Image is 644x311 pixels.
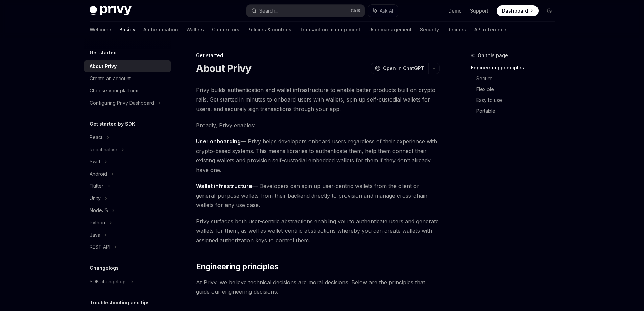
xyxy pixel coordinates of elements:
span: — Privy helps developers onboard users regardless of their experience with crypto-based systems. ... [196,137,440,175]
h5: Troubleshooting and tips [90,298,150,307]
div: Get started [196,52,440,59]
a: Secure [476,73,560,84]
a: Basics [119,22,135,38]
strong: Wallet infrastructure [196,183,252,190]
span: Dashboard [502,7,528,14]
button: Toggle dark mode [544,5,555,16]
a: Recipes [447,22,466,38]
span: Engineering principles [196,261,279,272]
a: Support [470,7,488,14]
div: Flutter [90,182,103,190]
a: Dashboard [497,5,539,16]
span: — Developers can spin up user-centric wallets from the client or general-purpose wallets from the... [196,181,440,210]
a: Security [420,22,439,38]
div: About Privy [90,62,117,70]
div: Swift [90,158,100,166]
a: Easy to use [476,95,560,106]
strong: User onboarding [196,138,241,145]
div: Create an account [90,74,131,83]
div: React native [90,146,117,154]
button: Ask AI [368,5,398,17]
a: API reference [474,22,506,38]
span: Broadly, Privy enables: [196,120,440,130]
button: Search...CtrlK [246,5,365,17]
span: On this page [478,51,508,60]
a: Welcome [90,22,111,38]
a: About Privy [84,60,171,72]
a: Engineering principles [471,62,560,73]
a: Transaction management [300,22,360,38]
div: React [90,133,102,141]
div: SDK changelogs [90,277,127,286]
a: Policies & controls [247,22,291,38]
div: Search... [259,7,278,15]
div: Java [90,231,100,239]
a: Connectors [212,22,239,38]
a: Portable [476,106,560,116]
h5: Get started by SDK [90,120,135,128]
a: User management [368,22,412,38]
div: Choose your platform [90,87,138,95]
h1: About Privy [196,62,252,74]
div: NodeJS [90,206,108,215]
span: Open in ChatGPT [383,65,424,72]
span: Ask AI [380,7,393,14]
span: Privy builds authentication and wallet infrastructure to enable better products built on crypto r... [196,85,440,114]
div: Android [90,170,107,178]
a: Create an account [84,72,171,85]
a: Wallets [186,22,204,38]
img: dark logo [90,6,132,16]
span: Ctrl K [351,8,361,14]
a: Flexible [476,84,560,95]
div: Python [90,219,105,227]
a: Choose your platform [84,85,171,97]
span: At Privy, we believe technical decisions are moral decisions. Below are the principles that guide... [196,277,440,296]
h5: Get started [90,49,117,57]
a: Demo [448,7,462,14]
span: Privy surfaces both user-centric abstractions enabling you to authenticate users and generate wal... [196,217,440,245]
div: REST API [90,243,110,251]
a: Authentication [143,22,178,38]
div: Configuring Privy Dashboard [90,99,154,107]
div: Unity [90,194,101,202]
button: Open in ChatGPT [371,63,428,74]
h5: Changelogs [90,264,119,272]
